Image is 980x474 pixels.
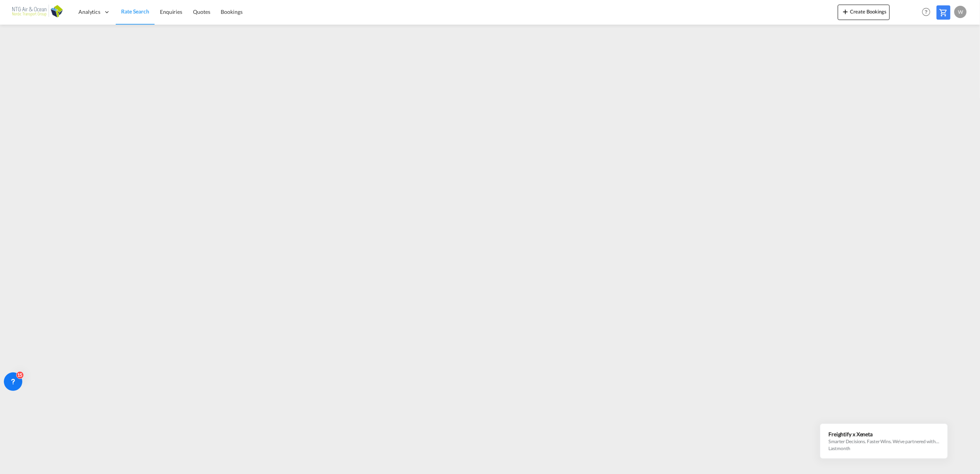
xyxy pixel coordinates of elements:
span: Help [920,5,933,18]
img: af31b1c0b01f11ecbc353f8e72265e29.png [12,3,63,21]
div: Help [920,5,937,19]
div: w [954,6,967,18]
span: Enquiries [160,8,182,15]
span: Rate Search [121,8,149,15]
span: Analytics [78,8,100,16]
span: Bookings [221,8,243,15]
button: icon-plus 400-fgCreate Bookings [838,5,890,20]
md-icon: icon-plus 400-fg [841,7,850,16]
span: Quotes [193,8,210,15]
